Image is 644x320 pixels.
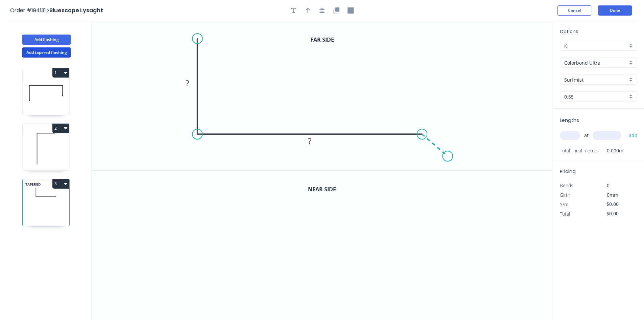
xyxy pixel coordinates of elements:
input: Price level [564,42,627,49]
span: 0mm [607,192,618,198]
span: 0 [607,182,610,189]
button: Done [598,5,632,16]
button: Add tapered flashing [22,47,71,58]
button: Add flashing [22,35,71,45]
input: Colour [564,76,627,83]
span: at [584,131,589,140]
span: 0.000m [599,146,623,155]
tspan: ? [308,135,311,147]
span: Lengths [560,117,579,124]
button: 2 [52,124,69,133]
span: Total [560,211,570,217]
button: Cancel [557,5,591,16]
button: 1 [52,68,69,78]
span: Total lineal metres [560,146,599,155]
span: Girth [560,192,570,198]
button: add [625,130,641,141]
span: Options [560,28,578,35]
input: Thickness [564,93,627,100]
span: Bends [560,182,573,189]
input: Material [564,59,627,66]
span: Order #194131 > [10,6,49,14]
span: $/m [560,201,568,208]
span: Bluescope Lysaght [49,6,103,14]
span: Pricing [560,168,576,175]
button: 3 [52,179,69,189]
tspan: ? [186,78,189,89]
svg: 0 [91,21,553,170]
